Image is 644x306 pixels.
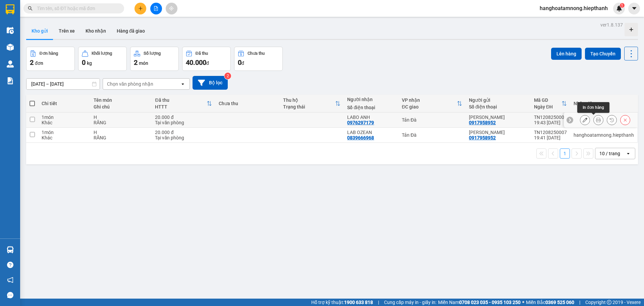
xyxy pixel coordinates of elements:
img: warehouse-icon [7,27,14,34]
div: Trạng thái [283,104,335,110]
span: message [7,292,13,298]
div: Người nhận [347,97,395,102]
div: hanghoatamnong.hiepthanh [574,132,634,138]
th: Toggle SortBy [280,95,344,113]
span: copyright [607,300,611,305]
svg: open [626,151,631,156]
input: Select a date range. [26,79,100,89]
div: Chọn văn phòng nhận [107,81,153,87]
button: caret-down [628,3,640,14]
div: 10 / trang [599,150,620,157]
div: Số lượng [144,51,161,56]
div: RĂNG [94,120,149,125]
button: Bộ lọc [193,76,228,90]
div: TN1208250007 [534,130,567,135]
div: Khối lượng [92,51,112,56]
div: Chưa thu [248,51,265,56]
button: plus [135,3,146,14]
img: warehouse-icon [7,44,14,51]
button: Kho nhận [80,23,111,39]
div: Tên món [94,97,149,103]
div: Số điện thoại [469,104,527,110]
img: solution-icon [7,77,14,84]
div: Sửa đơn hàng [580,115,590,125]
div: 19:41 [DATE] [534,135,567,140]
button: Đã thu40.000đ [182,47,231,71]
span: 1 [621,3,623,8]
div: ver 1.8.137 [600,21,623,29]
button: Khối lượng0kg [78,47,127,71]
div: VP nhận [402,97,457,103]
div: LABO ANH [347,115,395,120]
div: Mã GD [534,97,561,103]
div: Đơn hàng [40,51,58,56]
img: icon-new-feature [616,5,622,11]
span: file-add [154,6,158,11]
strong: 0708 023 035 - 0935 103 250 [459,300,521,305]
span: aim [169,6,174,11]
button: aim [166,3,177,14]
img: warehouse-icon [7,60,14,68]
button: Số lượng2món [130,47,179,71]
div: Tản Đà [402,132,462,138]
div: 19:43 [DATE] [534,120,567,125]
span: caret-down [631,5,637,11]
span: | [378,299,379,306]
div: 0839666968 [347,135,374,140]
div: In đơn hàng [577,102,609,113]
input: Tìm tên, số ĐT hoặc mã đơn [37,5,116,12]
th: Toggle SortBy [398,95,466,113]
button: Trên xe [53,23,80,39]
span: món [139,60,148,66]
div: RĂNG [94,135,149,140]
img: logo-vxr [6,4,14,14]
span: 2 [134,58,138,67]
strong: 0369 525 060 [545,300,574,305]
div: THANH PHƯƠNG [469,130,527,135]
span: Miền Bắc [526,299,574,306]
div: LAB OZEAN [347,130,395,135]
div: 0917958952 [469,135,496,140]
span: ⚪️ [522,301,524,304]
svg: open [180,81,185,87]
div: 20.000 đ [155,115,212,120]
button: 1 [560,148,570,159]
div: H [94,130,149,135]
button: Kho gửi [26,23,53,39]
button: Hàng đã giao [111,23,150,39]
div: Đã thu [155,97,206,103]
button: Tạo Chuyến [585,48,621,60]
button: Chưa thu0đ [234,47,283,71]
span: kg [87,60,92,66]
div: Chưa thu [219,101,276,106]
span: đơn [35,60,43,66]
span: plus [138,6,143,11]
img: warehouse-icon [7,246,14,253]
div: Ngày ĐH [534,104,561,110]
sup: 2 [224,73,231,79]
div: 0976297179 [347,120,374,125]
div: ĐC giao [402,104,457,110]
span: search [28,6,33,11]
span: Miền Nam [438,299,521,306]
div: 20.000 đ [155,130,212,135]
span: | [579,299,580,306]
button: file-add [150,3,162,14]
span: đ [241,60,244,66]
span: Hỗ trợ kỹ thuật: [311,299,373,306]
div: Thu hộ [283,97,335,103]
div: Tạo kho hàng mới [625,23,638,36]
div: Đã thu [196,51,208,56]
th: Toggle SortBy [152,95,215,113]
div: 0917958952 [469,120,496,125]
div: Người gửi [469,97,527,103]
span: đ [206,60,209,66]
button: Đơn hàng2đơn [26,47,75,71]
th: Toggle SortBy [531,95,570,113]
div: Tại văn phòng [155,135,212,140]
div: H [94,115,149,120]
div: TN1208250008 [534,115,567,120]
span: notification [7,277,13,283]
span: 0 [238,58,241,67]
div: 1 món [42,115,87,120]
